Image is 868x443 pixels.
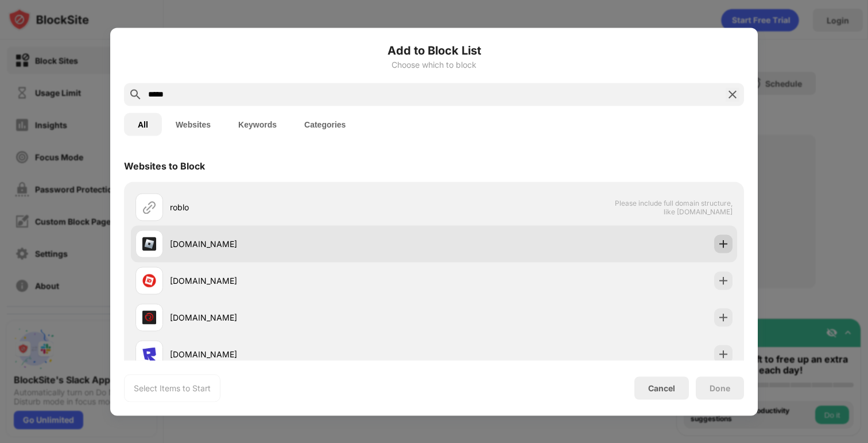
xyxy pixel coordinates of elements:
div: [DOMAIN_NAME] [170,311,434,323]
h6: Add to Block List [124,41,744,59]
button: Categories [290,113,359,136]
div: [DOMAIN_NAME] [170,238,434,250]
div: Cancel [648,383,675,393]
button: Keywords [224,113,290,136]
span: Please include full domain structure, like [DOMAIN_NAME] [614,198,733,215]
div: Select Items to Start [134,382,211,394]
img: search.svg [129,87,142,101]
div: [DOMAIN_NAME] [170,275,434,287]
button: All [124,113,162,136]
img: favicons [142,310,156,324]
div: [DOMAIN_NAME] [170,348,434,360]
div: Websites to Block [124,160,205,171]
div: roblo [170,201,434,213]
img: url.svg [142,200,156,214]
img: favicons [142,237,156,251]
img: favicons [142,347,156,361]
img: search-close [726,87,739,101]
div: Choose which to block [124,60,744,69]
img: favicons [142,273,156,287]
button: Websites [162,113,224,136]
div: Done [710,383,730,392]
